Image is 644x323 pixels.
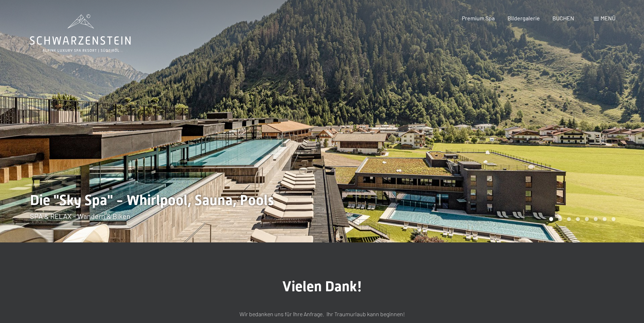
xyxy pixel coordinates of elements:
div: Carousel Page 3 [567,217,571,221]
a: Bildergalerie [508,15,540,21]
div: Carousel Page 7 [603,217,607,221]
a: BUCHEN [552,15,574,21]
div: Carousel Page 1 (Current Slide) [549,217,553,221]
div: Carousel Page 5 [585,217,589,221]
div: Carousel Page 2 [558,217,562,221]
div: Carousel Page 4 [576,217,580,221]
a: Premium Spa [462,15,495,21]
div: Carousel Page 8 [612,217,615,221]
span: Vielen Dank! [282,278,362,295]
div: Carousel Pagination [547,217,615,221]
span: Menü [601,15,615,21]
div: Carousel Page 6 [594,217,598,221]
p: Wir bedanken uns für Ihre Anfrage. Ihr Traumurlaub kann beginnen! [144,309,500,319]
